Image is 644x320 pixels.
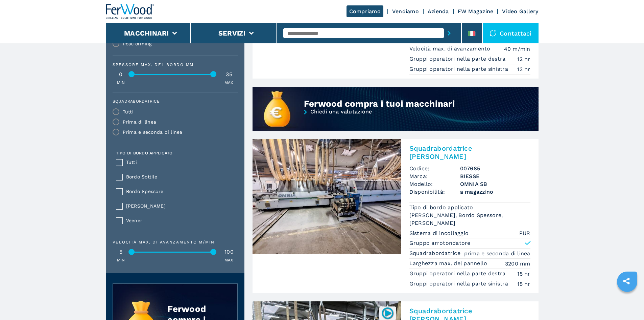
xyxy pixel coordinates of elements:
[618,273,635,290] a: sharethis
[113,72,129,77] div: 0
[483,23,539,43] div: Contattaci
[517,65,530,73] em: 12 nr
[126,158,234,166] span: Tutti
[490,30,496,37] img: Contattaci
[253,139,401,254] img: Squadrabordatrice Doppia BIESSE OMNIA SB
[460,172,530,180] h3: BIESSE
[381,306,394,320] img: 005939
[409,45,492,52] p: Velocità max. di avanzamento
[126,202,234,210] span: [PERSON_NAME]
[224,80,233,86] p: MAX
[347,5,383,17] a: Compriamo
[409,180,460,188] span: Modello:
[304,98,492,109] div: Ferwood compra i tuoi macchinari
[409,144,530,161] h2: Squadrabordatrice [PERSON_NAME]
[505,260,530,268] em: 3200 mm
[517,280,530,288] em: 15 nr
[409,280,510,287] p: Gruppi operatori nella parte sinistra
[464,250,530,257] em: prima e seconda di linea
[392,8,419,15] a: Vendiamo
[116,151,173,155] label: Tipo di bordo applicato
[428,8,449,15] a: Azienda
[409,250,462,257] p: Squadrabordatrice
[409,204,475,211] p: Tipo di bordo applicato
[409,55,507,63] p: Gruppi operatori nella parte destra
[126,188,234,195] span: Bordo Spessore
[123,41,152,46] div: Postforming
[409,65,510,73] p: Gruppi operatori nella parte sinistra
[123,120,157,124] div: Prima di linea
[123,109,134,114] div: Tutti
[409,260,489,267] p: Larghezza max. del pannello
[444,25,454,41] button: submit-button
[517,55,530,63] em: 12 nr
[409,270,507,277] p: Gruppi operatori nella parte destra
[409,172,460,180] span: Marca:
[409,188,460,196] span: Disponibilità:
[117,257,125,263] p: MIN
[460,165,530,172] h3: 007685
[221,249,238,255] div: 100
[126,173,234,181] span: Bordo Sottile
[224,257,233,263] p: MAX
[124,29,169,37] button: Macchinari
[519,229,530,237] em: PUR
[113,240,238,244] div: Velocità max. di avanzamento m/min
[615,290,639,315] iframe: Chat
[502,8,538,15] a: Video Gallery
[409,239,471,247] p: Gruppo arrotondatore
[113,99,234,103] label: Squadrabordatrice
[253,109,539,132] a: Chiedi una valutazione
[409,211,530,227] em: [PERSON_NAME], Bordo Spessore, [PERSON_NAME]
[221,72,238,77] div: 35
[113,249,129,255] div: 5
[253,139,539,293] a: Squadrabordatrice Doppia BIESSE OMNIA SBSquadrabordatrice [PERSON_NAME]Codice:007685Marca:BIESSEM...
[517,270,530,278] em: 15 nr
[504,45,530,53] em: 40 m/min
[409,230,471,237] p: Sistema di incollaggio
[409,165,460,172] span: Codice:
[117,80,125,86] p: MIN
[123,130,183,134] div: Prima e seconda di linea
[460,188,530,196] span: a magazzino
[218,29,246,37] button: Servizi
[460,180,530,188] h3: OMNIA SB
[458,8,494,15] a: FW Magazine
[113,63,238,67] div: Spessore max. del bordo mm
[106,4,154,19] img: Ferwood
[126,217,234,225] span: Veener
